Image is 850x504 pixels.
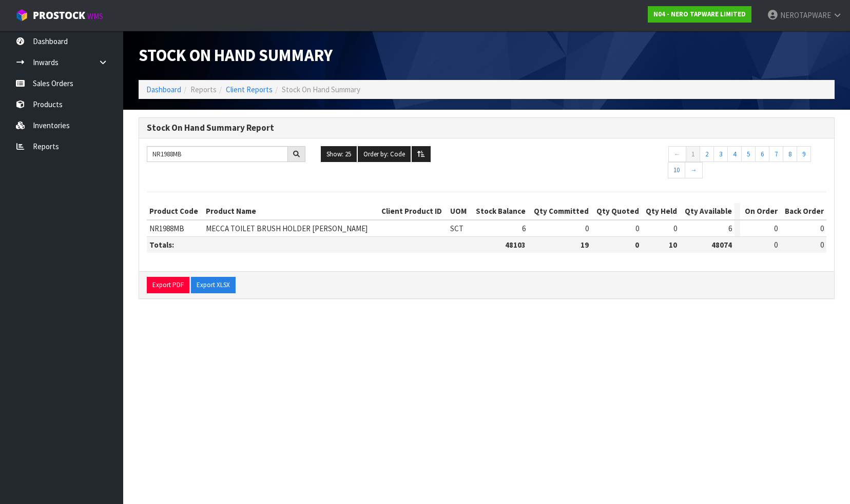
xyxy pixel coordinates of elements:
span: 6 [522,224,526,233]
span: 0 [635,224,639,233]
small: WMS [87,11,103,21]
span: Stock On Hand Summary [139,45,333,66]
span: 0 [820,224,824,233]
a: → [685,162,703,178]
a: ← [668,146,686,163]
a: 8 [783,146,797,163]
th: UOM [448,203,470,219]
a: 1 [686,146,700,163]
strong: 48103 [505,240,526,250]
th: On Order [740,203,780,219]
span: ProStock [33,9,85,22]
span: NEROTAPWARE [780,10,831,20]
h3: Stock On Hand Summary Report [147,123,826,133]
nav: Page navigation [668,146,827,181]
span: 0 [774,224,778,233]
button: Order by: Code [358,146,411,163]
th: Stock Balance [470,203,528,219]
th: Product Name [203,203,379,219]
span: 0 [673,224,677,233]
span: 0 [820,240,824,250]
th: Qty Available [680,203,735,219]
a: 4 [727,146,742,163]
strong: Totals: [149,240,174,250]
span: 6 [728,224,732,233]
span: 0 [774,240,778,250]
button: Export XLSX [191,277,236,293]
th: Client Product ID [379,203,448,219]
input: Search [147,146,288,162]
th: Product Code [147,203,203,219]
img: cube-alt.png [15,9,28,22]
a: 10 [668,162,685,178]
th: Back Order [780,203,826,219]
a: 7 [769,146,783,163]
strong: 48074 [711,240,732,250]
span: SCT [450,224,463,233]
span: MECCA TOILET BRUSH HOLDER [PERSON_NAME] [206,224,368,233]
th: Qty Quoted [591,203,642,219]
span: 0 [585,224,589,233]
a: 6 [755,146,769,163]
a: 2 [700,146,714,163]
a: Client Reports [226,85,273,94]
span: Stock On Hand Summary [282,85,360,94]
strong: 0 [635,240,639,250]
a: Dashboard [146,85,181,94]
a: 5 [741,146,756,163]
strong: N04 - NERO TAPWARE LIMITED [653,10,746,18]
th: Qty Committed [528,203,591,219]
span: NR1988MB [149,224,184,233]
button: Show: 25 [321,146,357,163]
strong: 10 [669,240,677,250]
button: Export PDF [147,277,189,293]
strong: 19 [581,240,589,250]
span: Reports [190,85,217,94]
a: 3 [713,146,728,163]
th: Qty Held [642,203,680,219]
a: 9 [797,146,811,163]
